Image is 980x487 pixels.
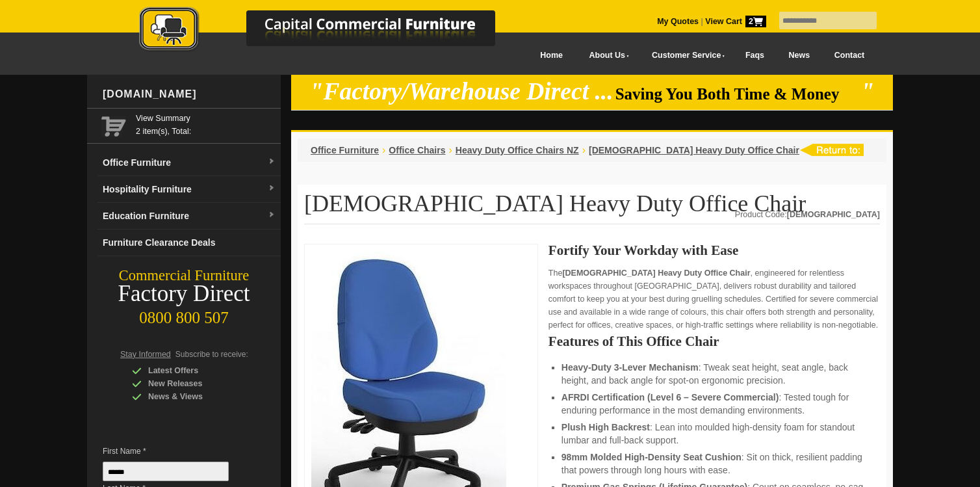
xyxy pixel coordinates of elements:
em: "Factory/Warehouse Direct ... [310,78,613,105]
h2: Features of This Office Chair [548,335,880,348]
li: › [448,144,452,157]
img: return to [799,144,864,156]
div: Product Code: [735,208,880,221]
strong: AFRDI Certification (Level 6 – Severe Commercial) [561,392,779,402]
strong: View Cart [705,17,766,26]
a: My Quotes [657,17,699,26]
a: Office Furnituredropdown [97,150,281,176]
a: Capital Commercial Furniture Logo [103,7,558,58]
a: Contact [822,41,877,70]
li: › [382,144,385,157]
a: Furniture Clearance Deals [97,230,281,256]
strong: Heavy-Duty 3-Lever Mechanism [561,362,699,373]
img: dropdown [268,185,276,192]
div: Latest Offers [132,364,255,377]
em: " [861,78,875,105]
strong: 98mm Molded High-Density Seat Cushion [561,452,741,462]
img: dropdown [268,211,276,219]
li: : Tested tough for enduring performance in the most demanding environments. [561,391,867,417]
strong: [DEMOGRAPHIC_DATA] Heavy Duty Office Chair [562,269,750,278]
div: Commercial Furniture [87,267,281,285]
span: Saving You Both Time & Money [615,85,859,103]
a: Faqs [733,41,777,70]
h2: Fortify Your Workday with Ease [548,244,880,257]
div: Factory Direct [87,285,281,303]
strong: Plush High Backrest [561,422,650,432]
a: View Cart2 [703,17,766,26]
a: Hospitality Furnituredropdown [97,176,281,203]
span: Subscribe to receive: [175,350,248,359]
img: Capital Commercial Furniture Logo [103,7,558,54]
span: Stay Informed [120,350,171,359]
a: View Summary [136,112,276,125]
img: dropdown [268,158,276,166]
div: [DOMAIN_NAME] [97,75,281,114]
div: 0800 800 507 [87,302,281,327]
a: Education Furnituredropdown [97,203,281,230]
li: : Lean into moulded high-density foam for standout lumbar and full-back support. [561,421,867,447]
strong: [DEMOGRAPHIC_DATA] [787,210,880,219]
li: : Tweak seat height, seat angle, back height, and back angle for spot-on ergonomic precision. [561,361,867,387]
span: 2 item(s), Total: [136,112,276,136]
a: Office Chairs [389,145,445,155]
div: News & Views [132,390,255,403]
p: The , engineered for relentless workspaces throughout [GEOGRAPHIC_DATA], delivers robust durabili... [548,267,880,332]
a: [DEMOGRAPHIC_DATA] Heavy Duty Office Chair [589,145,799,155]
li: › [582,144,586,157]
span: First Name * [103,445,248,458]
a: Heavy Duty Office Chairs NZ [456,145,579,155]
div: New Releases [132,377,255,390]
input: First Name * [103,462,229,481]
span: 2 [745,16,766,27]
a: Office Furniture [311,145,379,155]
a: About Us [575,41,638,70]
a: News [777,41,822,70]
li: : Sit on thick, resilient padding that powers through long hours with ease. [561,451,867,477]
h1: [DEMOGRAPHIC_DATA] Heavy Duty Office Chair [304,191,880,224]
a: Customer Service [638,41,733,70]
